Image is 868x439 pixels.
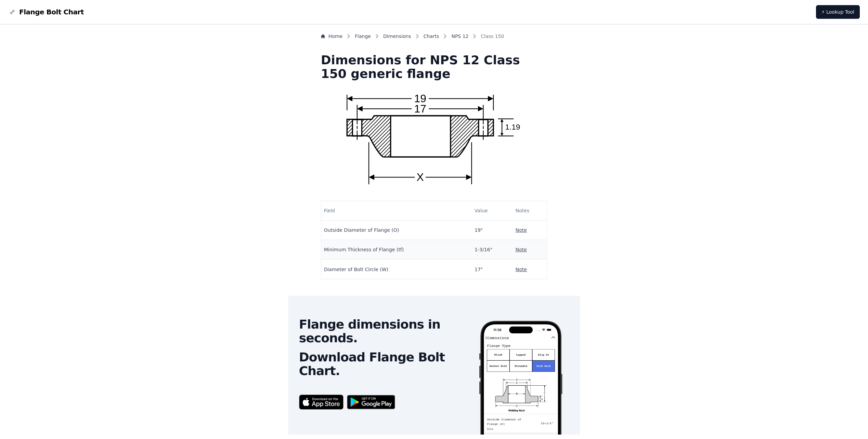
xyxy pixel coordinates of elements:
button: Note [516,266,527,273]
text: X [417,171,424,183]
nav: Breadcrumb [321,33,547,42]
td: 17" [472,260,513,279]
td: 19" [472,221,513,240]
img: Flange Bolt Chart Logo [8,8,16,16]
span: Flange Bolt Chart [19,7,84,17]
td: Outside Diameter of Flange (O) [321,221,472,240]
a: Dimensions [383,33,411,40]
h2: Flange dimensions in seconds. [299,318,467,345]
img: Get it on Google Play [344,391,399,413]
text: 17 [414,103,426,115]
text: 19 [414,92,426,105]
th: Value [472,201,513,221]
a: Charts [424,33,439,40]
a: ⚡ Lookup Tool [816,5,860,19]
a: NPS 12 [451,33,468,40]
td: 1-3/16" [472,240,513,260]
a: Flange Bolt Chart LogoFlange Bolt Chart [8,7,84,17]
td: Minimum Thickness of Flange (tf) [321,240,472,260]
a: Home [321,33,342,40]
button: Note [516,227,527,234]
h2: Download Flange Bolt Chart. [299,350,467,378]
th: Notes [513,201,547,221]
text: 1.19 [505,122,520,131]
h1: Dimensions for NPS 12 Class 150 generic flange [321,53,547,81]
td: Diameter of Bolt Circle (W) [321,260,472,279]
th: Field [321,201,472,221]
button: Note [516,246,527,253]
a: Flange [355,33,371,40]
img: App Store badge for the Flange Bolt Chart app [299,395,344,409]
span: Class 150 [481,33,504,40]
